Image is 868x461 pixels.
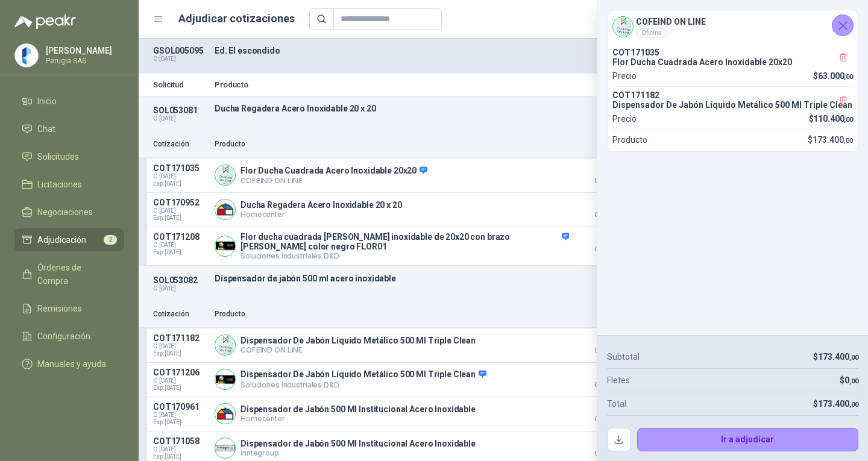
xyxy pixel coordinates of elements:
[14,145,124,168] a: Solicitudes
[241,232,569,251] p: Flor ducha cuadrada [PERSON_NAME] inoxidable de 20x20 con brazo [PERSON_NAME] color negro FLOR01
[607,350,640,363] p: Subtotal
[14,297,124,320] a: Remisiones
[153,412,207,419] span: C: [DATE]
[37,302,82,315] span: Remisiones
[37,233,86,246] span: Adjudicación
[576,212,637,218] span: Crédito 30 días
[241,439,476,448] p: Dispensador de Jabón 500 Ml Institucional Acero Inoxidable
[576,163,637,184] p: $ 63.000
[153,453,207,460] span: Exp: [DATE]
[153,402,207,412] p: COT170961
[612,90,853,100] p: COT171182
[818,71,853,81] span: 63.000
[14,201,124,224] a: Negociaciones
[37,95,57,108] span: Inicio
[809,112,854,125] p: $
[849,354,858,362] span: ,00
[813,397,858,410] p: $
[153,105,207,115] p: SOL053081
[576,368,637,388] p: $ 191.682
[215,438,235,458] img: Company Logo
[241,414,476,423] p: Homecenter
[844,375,858,385] span: 0
[153,173,207,180] span: C: [DATE]
[241,369,486,380] p: Dispensador De Jabón Líquido Metálico 500 Ml Triple Clean
[153,377,207,384] span: C: [DATE]
[153,436,207,446] p: COT171058
[37,178,82,191] span: Licitaciones
[844,73,853,81] span: ,00
[37,330,90,343] span: Configuración
[576,333,637,354] p: $ 110.400
[14,325,124,348] a: Configuración
[607,374,630,387] p: Fletes
[153,215,207,222] span: Exp: [DATE]
[153,285,207,292] p: C: [DATE]
[576,139,637,150] p: Precio
[576,436,637,457] p: $ 309.400
[576,246,637,252] span: Crédito 30 días
[808,133,853,146] p: $
[241,210,402,219] p: Homecenter
[153,198,207,207] p: COT170952
[813,135,853,145] span: 173.400
[241,200,402,210] p: Ducha Regadera Acero Inoxidable 20 x 20
[153,55,207,63] p: C: [DATE]
[153,207,207,215] span: C: [DATE]
[153,232,207,242] p: COT171208
[576,402,637,422] p: $ 217.782
[241,336,476,345] p: Dispensador De Jabón Líquido Metálico 500 Ml Triple Clean
[153,309,207,320] p: Cotización
[612,57,853,67] p: Flor Ducha Cuadrada Acero Inoxidable 20x20
[844,116,853,124] span: ,00
[576,382,637,388] span: Crédito 30 días
[153,350,207,357] span: Exp: [DATE]
[153,384,207,392] span: Exp: [DATE]
[14,14,76,29] img: Logo peakr
[153,249,207,256] span: Exp: [DATE]
[104,235,117,245] span: 2
[14,118,124,140] a: Chat
[576,348,637,354] span: Crédito 30 días
[37,122,55,136] span: Chat
[840,374,858,387] p: $
[241,251,569,260] p: Soluciones Industriales D&D
[241,345,476,354] p: COFEIND ON LINE
[241,166,427,177] p: Flor Ducha Cuadrada Acero Inoxidable 20x20
[37,205,93,219] span: Negociaciones
[153,81,207,89] p: Solicitud
[215,81,680,89] p: Producto
[153,419,207,426] span: Exp: [DATE]
[576,198,637,218] p: $ 63.494
[14,173,124,196] a: Licitaciones
[46,57,121,64] p: Perugia SAS
[849,401,858,409] span: ,00
[612,133,647,146] p: Producto
[241,176,427,185] p: COFEIND ON LINE
[818,352,858,362] span: 173.400
[153,446,207,453] span: C: [DATE]
[153,242,207,249] span: C: [DATE]
[215,165,235,185] img: Company Logo
[215,104,680,113] p: Ducha Regadera Acero Inoxidable 20 x 20
[241,448,476,457] p: Inntegroup
[15,44,38,67] img: Company Logo
[153,180,207,187] span: Exp: [DATE]
[37,150,79,163] span: Solicitudes
[576,178,637,184] span: Crédito 30 días
[153,343,207,350] span: C: [DATE]
[215,404,235,424] img: Company Logo
[215,335,235,355] img: Company Logo
[813,69,853,83] p: $
[14,90,124,113] a: Inicio
[215,139,569,150] p: Producto
[153,333,207,343] p: COT171182
[153,139,207,150] p: Cotización
[153,163,207,173] p: COT171035
[607,397,626,410] p: Total
[178,10,295,27] h1: Adjudicar cotizaciones
[14,256,124,292] a: Órdenes de Compra
[612,48,853,57] p: COT171035
[576,309,637,320] p: Precio
[576,451,637,457] span: Crédito 30 días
